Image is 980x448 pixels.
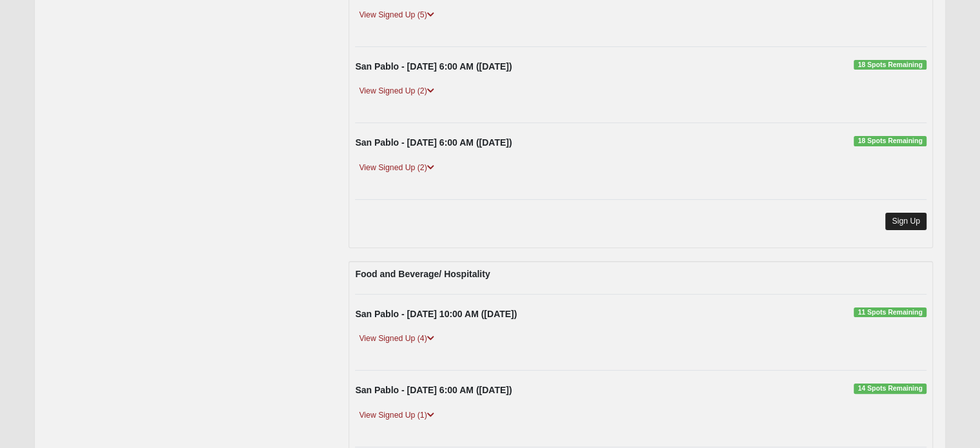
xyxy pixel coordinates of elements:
span: 18 Spots Remaining [854,136,927,146]
span: 14 Spots Remaining [854,384,927,394]
a: View Signed Up (1) [355,409,437,422]
a: View Signed Up (2) [355,84,437,98]
strong: San Pablo - [DATE] 6:00 AM ([DATE]) [355,61,512,72]
strong: San Pablo - [DATE] 6:00 AM ([DATE]) [355,137,512,148]
strong: San Pablo - [DATE] 10:00 AM ([DATE]) [355,309,517,319]
span: 11 Spots Remaining [854,307,927,318]
a: View Signed Up (2) [355,161,437,175]
span: 18 Spots Remaining [854,60,927,70]
a: View Signed Up (4) [355,332,437,346]
a: View Signed Up (5) [355,8,437,22]
a: Sign Up [885,213,927,230]
strong: Food and Beverage/ Hospitality [355,269,490,279]
strong: San Pablo - [DATE] 6:00 AM ([DATE]) [355,385,512,395]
